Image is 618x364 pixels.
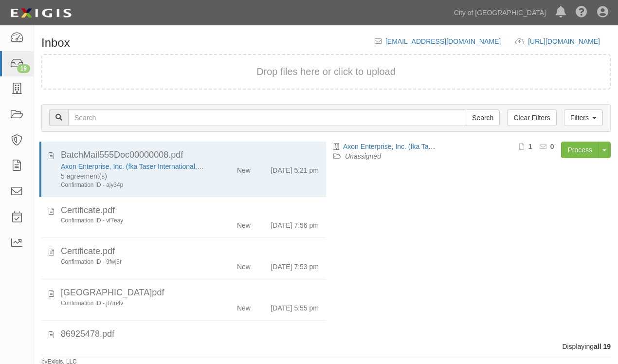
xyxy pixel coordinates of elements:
[61,171,205,181] div: Interview Room Project (2021-0629) Interview Room Project (2021-0629) Interview Room Project (202...
[68,109,466,126] input: Search
[594,343,611,350] b: all 19
[550,143,554,150] b: 0
[61,204,319,217] div: Certificate.pdf
[237,340,251,354] div: New
[271,299,319,313] div: [DATE] 5:55 pm
[271,340,319,354] div: [DATE] 1:33 pm
[237,217,251,230] div: New
[61,287,319,299] div: Burbank Glendale Pasadena Airport Authority.pdf
[61,162,205,171] div: Axon Enterprise, Inc. (fka Taser International, Inc.)
[34,342,618,351] div: Displaying
[561,142,599,158] a: Process
[61,258,205,266] div: Confirmation ID - 9fwj3r
[41,36,70,49] h1: Inbox
[271,162,319,175] div: [DATE] 5:21 pm
[528,143,532,150] b: 1
[466,109,500,126] input: Search
[61,340,205,348] div: Confirmation ID - eckfhe
[61,149,319,162] div: BatchMail555Doc00000008.pdf
[449,3,551,22] a: City of [GEOGRAPHIC_DATA]
[271,217,319,230] div: [DATE] 7:56 pm
[385,37,501,45] a: [EMAIL_ADDRESS][DOMAIN_NAME]
[61,163,212,170] a: Axon Enterprise, Inc. (fka Taser International, Inc.)
[564,109,603,126] a: Filters
[528,37,611,45] a: [URL][DOMAIN_NAME]
[507,109,556,126] a: Clear Filters
[343,143,494,150] a: Axon Enterprise, Inc. (fka Taser International, Inc.)
[61,299,205,308] div: Confirmation ID - jt7m4v
[271,258,319,272] div: [DATE] 7:53 pm
[61,328,319,341] div: 86925478.pdf
[61,245,319,258] div: Certificate.pdf
[61,181,205,189] div: Confirmation ID - ajy34p
[61,217,205,225] div: Confirmation ID - vf7eay
[237,258,251,272] div: New
[576,7,587,18] i: Help Center - Complianz
[7,4,74,22] img: logo-5460c22ac91f19d4615b14bd174203de0afe785f0fc80cf4dbbc73dc1793850b.png
[237,299,251,313] div: New
[256,65,396,79] button: Drop files here or click to upload
[17,64,30,73] div: 19
[237,162,251,175] div: New
[345,152,381,160] a: Unassigned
